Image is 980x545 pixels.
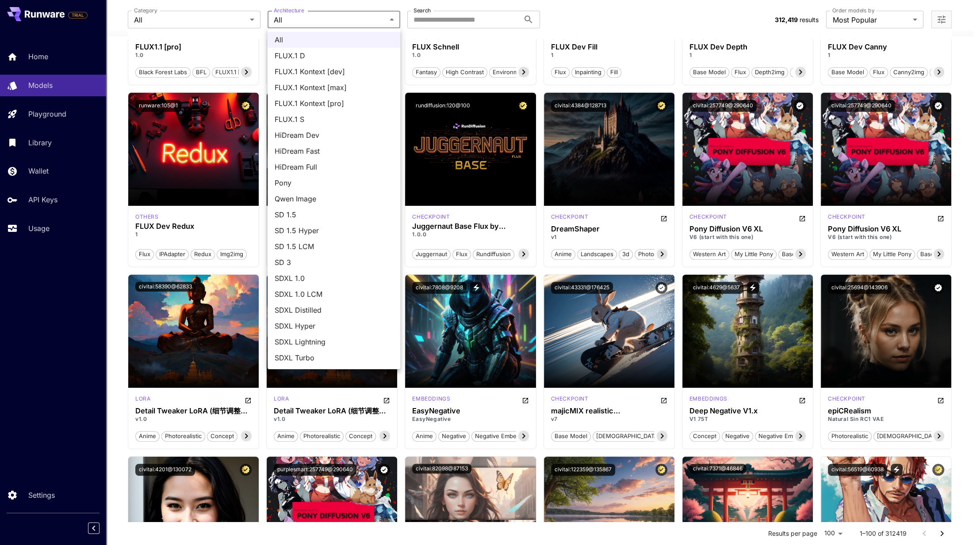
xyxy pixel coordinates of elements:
[275,98,393,109] span: FLUX.1 Kontext [pro]
[275,146,393,156] span: HiDream Fast
[275,352,393,363] span: SDXL Turbo
[275,225,393,236] span: SD 1.5 Hyper
[275,82,393,93] span: FLUX.1 Kontext [max]
[275,66,393,77] span: FLUX.1 Kontext [dev]
[275,178,393,188] span: Pony
[275,241,393,252] span: SD 1.5 LCM
[275,273,393,284] span: SDXL 1.0
[275,162,393,172] span: HiDream Full
[275,321,393,331] span: SDXL Hyper
[275,50,393,61] span: FLUX.1 D
[275,130,393,140] span: HiDream Dev
[275,34,393,45] span: All
[275,305,393,315] span: SDXL Distilled
[275,193,393,204] span: Qwen Image
[275,289,393,299] span: SDXL 1.0 LCM
[275,114,393,125] span: FLUX.1 S
[275,209,393,220] span: SD 1.5
[275,337,393,347] span: SDXL Lightning
[275,257,393,268] span: SD 3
